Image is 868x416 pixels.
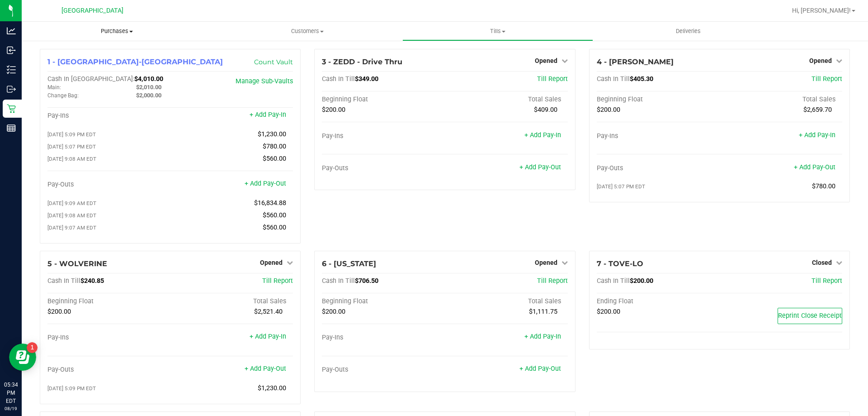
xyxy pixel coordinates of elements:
[170,297,293,306] div: Total Sales
[134,75,163,83] span: $4,010.00
[80,277,104,285] span: $240.85
[597,259,643,268] span: 7 - TOVE-LO
[260,259,283,266] span: Opened
[245,180,286,187] a: + Add Pay-Out
[597,132,720,140] div: Pay-Ins
[263,143,286,150] span: $780.00
[355,277,378,285] span: $706.50
[778,312,842,320] span: Reprint Close Receipt
[597,308,620,316] span: $200.00
[322,277,355,285] span: Cash In Till
[445,96,568,104] div: Total Sales
[47,277,80,285] span: Cash In Till
[47,84,61,91] span: Main:
[534,106,557,114] span: $409.00
[402,22,593,41] a: Tills
[262,277,293,285] a: Till Report
[535,259,557,266] span: Opened
[47,181,170,189] div: Pay-Outs
[22,22,212,41] a: Purchases
[136,92,161,99] span: $2,000.00
[524,131,561,139] a: + Add Pay-In
[322,259,376,268] span: 6 - [US_STATE]
[47,92,79,99] span: Change Bag:
[719,96,842,104] div: Total Sales
[47,57,223,66] span: 1 - [GEOGRAPHIC_DATA]-[GEOGRAPHIC_DATA]
[47,385,96,392] span: [DATE] 5:09 PM EDT
[7,85,16,94] inline-svg: Outbound
[597,57,674,66] span: 4 - [PERSON_NAME]
[322,96,445,104] div: Beginning Float
[799,131,835,139] a: + Add Pay-In
[794,163,835,171] a: + Add Pay-Out
[322,164,445,172] div: Pay-Outs
[236,77,293,85] a: Manage Sub-Vaults
[355,75,378,83] span: $349.00
[27,342,38,353] iframe: Resource center unread badge
[811,75,842,83] a: Till Report
[812,259,832,266] span: Closed
[778,308,842,324] button: Reprint Close Receipt
[322,75,355,83] span: Cash In Till
[403,27,592,35] span: Tills
[630,277,653,285] span: $200.00
[263,224,286,231] span: $560.00
[254,199,286,207] span: $16,834.88
[136,84,161,91] span: $2,010.00
[537,277,568,285] a: Till Report
[322,297,445,306] div: Beginning Float
[258,130,286,138] span: $1,230.00
[597,183,645,190] span: [DATE] 5:07 PM EDT
[597,164,720,172] div: Pay-Outs
[519,365,561,373] a: + Add Pay-Out
[47,212,96,219] span: [DATE] 9:08 AM EDT
[263,155,286,163] span: $560.00
[593,22,783,41] a: Deliveries
[254,58,293,66] a: Count Vault
[537,75,568,83] a: Till Report
[245,365,286,373] a: + Add Pay-Out
[47,366,170,374] div: Pay-Outs
[4,381,18,405] p: 05:34 PM EDT
[597,277,630,285] span: Cash In Till
[47,259,107,268] span: 5 - WOLVERINE
[445,297,568,306] div: Total Sales
[212,22,402,41] a: Customers
[9,344,36,371] iframe: Resource center
[22,27,212,35] span: Purchases
[47,112,170,120] div: Pay-Ins
[4,405,18,412] p: 08/19
[47,143,96,150] span: [DATE] 5:07 PM EDT
[250,111,286,119] a: + Add Pay-In
[811,277,842,285] a: Till Report
[263,211,286,219] span: $560.00
[535,57,557,64] span: Opened
[322,334,445,342] div: Pay-Ins
[792,7,851,14] span: Hi, [PERSON_NAME]!
[258,384,286,392] span: $1,230.00
[7,124,16,133] inline-svg: Reports
[7,26,16,35] inline-svg: Analytics
[47,75,134,83] span: Cash In [GEOGRAPHIC_DATA]:
[7,104,16,113] inline-svg: Retail
[322,132,445,140] div: Pay-Ins
[529,308,557,316] span: $1,111.75
[254,308,283,316] span: $2,521.40
[47,200,96,206] span: [DATE] 9:09 AM EDT
[664,27,713,35] span: Deliveries
[630,75,653,83] span: $405.30
[322,308,345,316] span: $200.00
[47,225,96,231] span: [DATE] 9:07 AM EDT
[322,106,345,114] span: $200.00
[47,308,71,316] span: $200.00
[812,182,835,190] span: $780.00
[597,96,720,104] div: Beginning Float
[7,46,16,55] inline-svg: Inbound
[597,75,630,83] span: Cash In Till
